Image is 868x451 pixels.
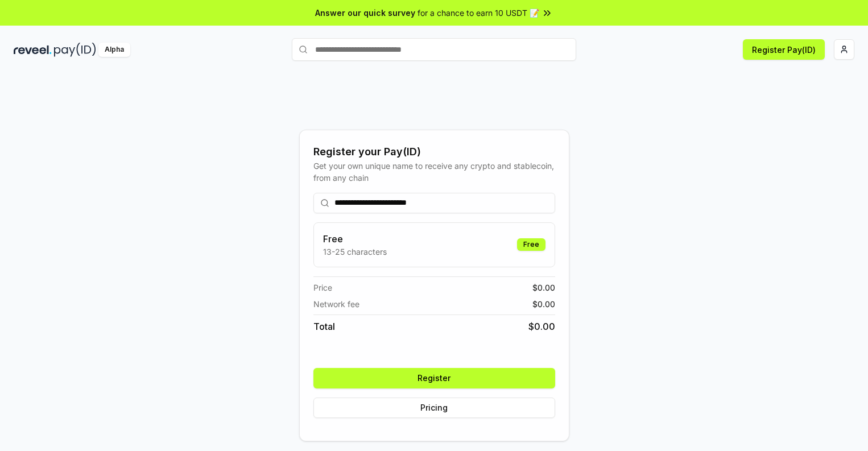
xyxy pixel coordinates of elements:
[532,298,555,310] span: $ 0.00
[323,232,387,246] h3: Free
[313,368,555,388] button: Register
[313,144,555,160] div: Register your Pay(ID)
[313,398,555,418] button: Pricing
[323,246,387,258] p: 13-25 characters
[528,320,555,333] span: $ 0.00
[14,43,52,57] img: reveel_dark
[54,43,96,57] img: pay_id
[313,282,332,293] span: Price
[517,238,545,251] div: Free
[532,282,555,293] span: $ 0.00
[743,39,825,60] button: Register Pay(ID)
[98,43,130,57] div: Alpha
[313,298,359,310] span: Network fee
[418,7,539,19] span: for a chance to earn 10 USDT 📝
[313,320,335,333] span: Total
[315,7,415,19] span: Answer our quick survey
[313,160,555,184] div: Get your own unique name to receive any crypto and stablecoin, from any chain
